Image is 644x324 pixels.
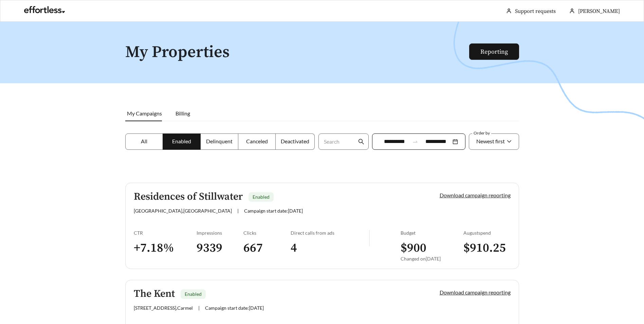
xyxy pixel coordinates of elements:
a: Reporting [480,48,508,56]
h3: $ 900 [401,240,463,256]
h1: My Properties [125,43,470,61]
span: Enabled [253,194,270,200]
div: Changed on [DATE] [401,256,463,262]
div: Impressions [197,230,244,236]
a: Support requests [515,8,556,15]
span: Campaign start date: [DATE] [244,208,303,214]
h3: 667 [243,240,291,256]
h3: + 7.18 % [134,240,197,256]
span: Enabled [185,291,202,297]
span: to [412,139,418,145]
div: Budget [401,230,463,236]
a: Residences of StillwaterEnabled[GEOGRAPHIC_DATA],[GEOGRAPHIC_DATA]|Campaign start date:[DATE]Down... [125,183,519,269]
span: Billing [176,110,190,116]
span: Campaign start date: [DATE] [205,305,264,311]
span: Enabled [172,138,191,144]
span: Canceled [246,138,268,144]
h5: The Kent [134,288,175,300]
h3: $ 910.25 [463,240,511,256]
h3: 9339 [197,240,244,256]
h5: Residences of Stillwater [134,191,243,202]
span: [PERSON_NAME] [578,8,620,15]
span: [STREET_ADDRESS] , Carmel [134,305,193,311]
span: Newest first [476,138,505,144]
a: Download campaign reporting [440,192,511,198]
span: | [198,305,200,311]
span: | [237,208,239,214]
span: Delinquent [206,138,233,144]
span: My Campaigns [127,110,162,116]
span: search [358,139,364,145]
span: Deactivated [281,138,309,144]
button: Reporting [469,43,519,60]
img: line [369,230,370,246]
h3: 4 [291,240,369,256]
div: Direct calls from ads [291,230,369,236]
div: August spend [463,230,511,236]
span: All [141,138,147,144]
a: Download campaign reporting [440,289,511,295]
div: CTR [134,230,197,236]
div: Clicks [243,230,291,236]
span: swap-right [412,139,418,145]
span: [GEOGRAPHIC_DATA] , [GEOGRAPHIC_DATA] [134,208,232,214]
